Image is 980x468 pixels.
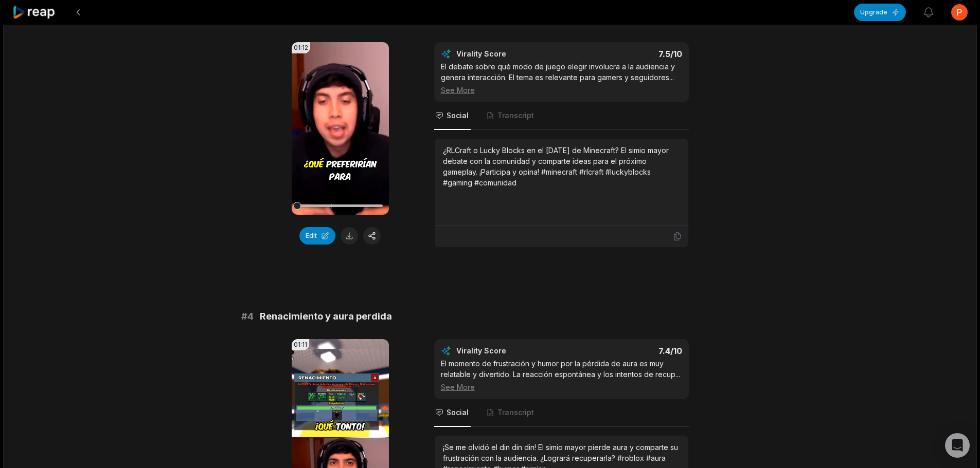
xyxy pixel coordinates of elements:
nav: Tabs [434,102,689,130]
video: Your browser does not support mp4 format. [292,42,389,215]
div: 7.4 /10 [572,346,682,356]
div: Virality Score [456,346,567,356]
div: El momento de frustración y humor por la pérdida de aura es muy relatable y divertido. La reacció... [441,358,682,392]
div: ¿RLCraft o Lucky Blocks en el [DATE] de Minecraft? El simio mayor debate con la comunidad y compa... [443,145,680,188]
span: Transcript [497,407,534,418]
button: Upgrade [854,4,906,21]
span: Social [447,110,469,121]
div: Open Intercom Messenger [945,433,970,458]
span: # 4 [241,309,254,324]
div: 7.5 /10 [572,49,682,59]
nav: Tabs [434,399,689,427]
button: Edit [299,227,335,245]
div: El debate sobre qué modo de juego elegir involucra a la audiencia y genera interacción. El tema e... [441,61,682,96]
span: Renacimiento y aura perdida [260,309,392,324]
div: Virality Score [456,49,567,59]
span: Social [447,407,469,418]
div: See More [441,382,682,392]
div: See More [441,85,682,96]
span: Transcript [497,110,534,121]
